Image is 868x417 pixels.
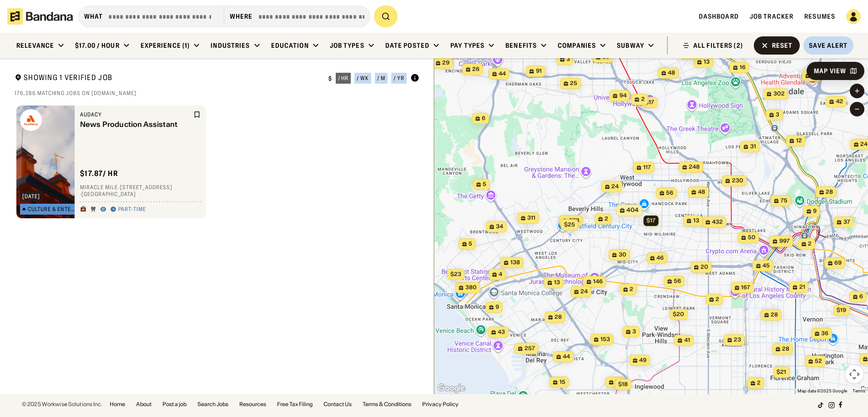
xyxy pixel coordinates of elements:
[630,286,633,293] span: 2
[271,41,309,50] div: Education
[773,90,785,98] span: 302
[771,311,778,319] span: 28
[118,206,146,213] div: Part-time
[22,402,102,407] div: © 2025 Workwise Solutions Inc.
[330,41,364,50] div: Job Types
[239,402,266,407] a: Resources
[689,163,700,171] span: 248
[834,259,842,267] span: 69
[84,12,103,20] div: what
[693,217,699,225] span: 13
[797,388,847,393] span: Map data ©2025 Google
[469,240,472,248] span: 5
[804,12,835,20] a: Resumes
[465,284,477,291] span: 380
[762,262,770,270] span: 45
[853,388,865,393] a: Terms (opens in new tab)
[750,143,756,151] span: 31
[141,41,190,50] div: Experience (1)
[80,169,118,178] div: $ 17.87 / hr
[641,95,645,103] span: 2
[646,217,656,224] span: $17
[674,277,681,285] span: 56
[616,378,621,386] span: 14
[611,183,619,191] span: 24
[643,164,651,171] span: 117
[338,75,349,81] div: / hr
[750,12,793,20] a: Job Tracker
[510,259,520,266] span: 138
[22,194,40,199] div: [DATE]
[15,90,419,97] div: 176,286 matching jobs on [DOMAIN_NAME]
[566,55,570,63] span: 3
[845,365,863,383] button: Map camera controls
[450,271,461,277] span: $23
[569,217,580,225] span: 273
[701,263,708,271] span: 20
[808,240,812,248] span: 2
[618,381,628,387] span: $18
[162,402,187,407] a: Post a job
[602,53,610,61] span: 29
[136,402,151,407] a: About
[527,214,535,222] span: 311
[482,115,485,122] span: 6
[563,353,570,361] span: 44
[558,41,596,50] div: Companies
[673,311,684,317] span: $20
[699,12,739,20] a: Dashboard
[20,109,42,131] img: Audacy logo
[363,402,411,407] a: Terms & Conditions
[698,188,705,196] span: 48
[422,402,459,407] a: Privacy Policy
[693,42,743,49] div: ALL FILTERS (2)
[498,328,505,336] span: 43
[859,293,863,301] span: 6
[666,189,673,197] span: 56
[197,402,228,407] a: Search Jobs
[684,337,690,344] span: 41
[741,284,750,291] span: 167
[732,177,743,185] span: 230
[505,41,537,50] div: Benefits
[716,296,719,303] span: 2
[394,75,404,81] div: / yr
[619,251,626,259] span: 30
[80,184,201,198] div: Miracle Mile · [STREET_ADDRESS] · [GEOGRAPHIC_DATA]
[748,234,756,241] span: 50
[601,336,610,343] span: 153
[813,207,817,215] span: 9
[211,41,250,50] div: Industries
[619,92,626,100] span: 94
[570,80,577,87] span: 25
[796,137,802,145] span: 12
[564,221,575,228] span: $25
[328,75,332,82] div: $
[776,111,779,119] span: 3
[450,41,484,50] div: Pay Types
[777,368,786,375] span: $21
[860,141,868,148] span: 24
[757,379,761,387] span: 2
[580,288,588,296] span: 24
[779,237,790,245] span: 997
[605,215,608,223] span: 2
[496,223,503,231] span: 34
[499,70,506,78] span: 44
[626,206,638,214] span: 404
[483,181,486,188] span: 5
[80,111,192,118] div: Audacy
[436,382,466,394] img: Google
[525,345,535,352] span: 257
[632,328,636,336] span: 3
[110,402,125,407] a: Home
[555,313,562,321] span: 28
[815,357,822,365] span: 52
[277,402,313,407] a: Free Tax Filing
[645,99,654,106] span: $17
[593,278,603,286] span: 146
[560,378,565,386] span: 15
[16,41,54,50] div: Relevance
[668,69,675,77] span: 48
